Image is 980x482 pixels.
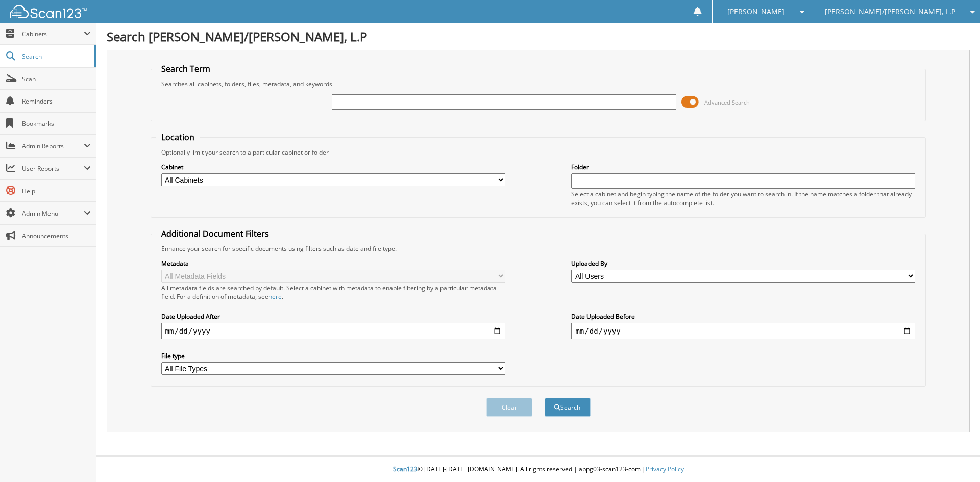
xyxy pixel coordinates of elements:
[268,292,282,301] a: here
[161,163,505,171] label: Cabinet
[22,30,84,38] span: Cabinets
[156,148,921,157] div: Optionally limit your search to a particular cabinet or folder
[22,52,89,61] span: Search
[545,398,591,417] button: Search
[22,142,84,150] span: Admin Reports
[22,74,91,83] span: Scan
[161,323,505,339] input: start
[486,398,532,417] button: Clear
[825,9,955,15] span: [PERSON_NAME]/[PERSON_NAME], L.P
[22,187,91,195] span: Help
[22,97,91,106] span: Reminders
[161,284,505,301] div: All metadata fields are searched by default. Select a cabinet with metadata to enable filtering b...
[22,209,84,218] span: Admin Menu
[22,119,91,128] span: Bookmarks
[10,5,87,18] img: scan123-logo-white.svg
[161,312,505,321] label: Date Uploaded After
[22,164,84,173] span: User Reports
[571,312,915,321] label: Date Uploaded Before
[571,190,915,207] div: Select a cabinet and begin typing the name of the folder you want to search in. If the name match...
[156,244,921,253] div: Enhance your search for specific documents using filters such as date and file type.
[161,259,505,268] label: Metadata
[393,465,418,473] span: Scan123
[727,9,785,15] span: [PERSON_NAME]
[107,28,970,45] h1: Search [PERSON_NAME]/[PERSON_NAME], L.P
[156,63,215,74] legend: Search Term
[161,351,505,360] label: File type
[156,132,200,143] legend: Location
[96,457,980,482] div: © [DATE]-[DATE] [DOMAIN_NAME]. All rights reserved | appg03-scan123-com |
[156,80,921,88] div: Searches all cabinets, folders, files, metadata, and keywords
[22,232,91,240] span: Announcements
[571,259,915,268] label: Uploaded By
[156,228,274,239] legend: Additional Document Filters
[646,465,684,473] a: Privacy Policy
[571,163,915,171] label: Folder
[571,323,915,339] input: end
[704,98,750,106] span: Advanced Search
